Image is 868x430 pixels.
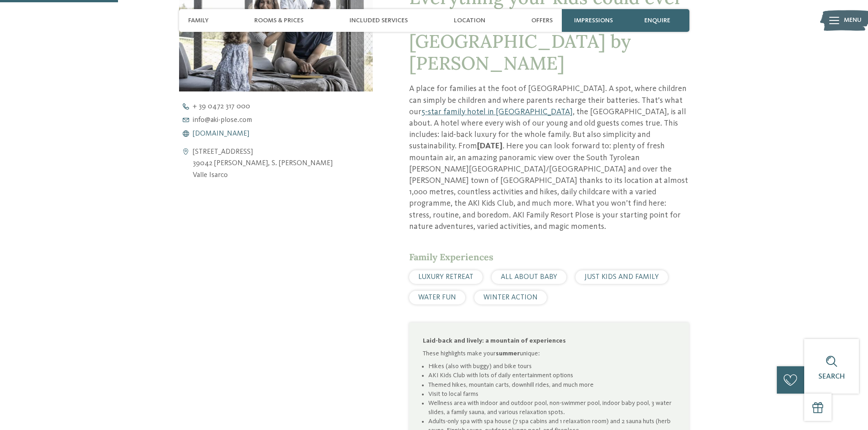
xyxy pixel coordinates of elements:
strong: summer [496,350,520,357]
address: [STREET_ADDRESS] 39042 [PERSON_NAME], S. [PERSON_NAME] Valle Isarco [193,147,333,182]
strong: [DATE] [477,142,503,150]
span: Family [188,17,209,25]
span: Included services [349,17,408,25]
span: enquire [644,17,670,25]
span: JUST KIDS AND FAMILY [585,273,659,281]
li: Visit to local farms [428,390,675,399]
span: + 39 0472 317 000 [193,103,250,110]
span: Search [818,373,845,380]
li: Themed hikes, mountain carts, downhill rides, and much more [428,380,675,390]
a: [DOMAIN_NAME] [179,130,389,137]
strong: Laid-back and lively: a mountain of experiences [423,338,566,344]
span: [DOMAIN_NAME] [193,130,249,137]
span: Family Experiences [409,251,493,263]
span: ALL ABOUT BABY [501,273,557,281]
span: WATER FUN [418,294,456,301]
li: AKI Kids Club with lots of daily entertainment options [428,371,675,380]
li: Wellness area with indoor and outdoor pool, non-swimmer pool, indoor baby pool, 3 water slides, a... [428,399,675,417]
span: Impressions [574,17,613,25]
span: info@ aki-plose. com [193,116,252,124]
span: LUXURY RETREAT [418,273,473,281]
span: Rooms & Prices [254,17,303,25]
a: + 39 0472 317 000 [179,103,389,110]
span: WINTER ACTION [483,294,538,301]
p: These highlights make your unique: [423,349,675,358]
span: Location [454,17,485,25]
p: A place for families at the foot of [GEOGRAPHIC_DATA]. A spot, where children can simply be child... [409,83,689,232]
a: info@aki-plose.com [179,116,389,124]
a: 5-star family hotel in [GEOGRAPHIC_DATA] [421,108,573,116]
span: Offers [531,17,553,25]
li: Hikes (also with buggy) and bike tours [428,362,675,371]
